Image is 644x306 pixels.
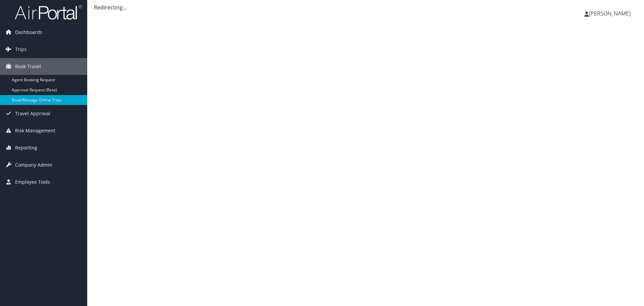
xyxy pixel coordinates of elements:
[15,24,42,41] span: Dashboards
[15,105,50,122] span: Travel Approval
[15,174,50,190] span: Employee Tools
[15,41,26,58] span: Trips
[15,58,41,75] span: Book Travel
[94,3,637,11] div: Redirecting...
[15,139,37,156] span: Reporting
[589,10,631,17] span: [PERSON_NAME]
[15,157,52,173] span: Company Admin
[15,122,55,139] span: Risk Management
[584,3,637,24] a: [PERSON_NAME]
[15,4,82,20] img: airportal-logo.png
